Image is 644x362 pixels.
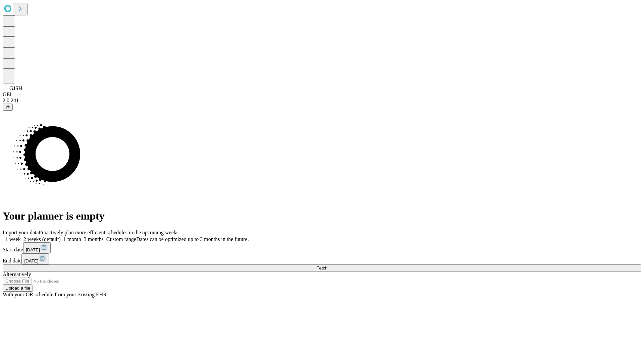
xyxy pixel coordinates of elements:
span: 1 week [5,236,21,242]
span: 1 month [63,236,81,242]
span: [DATE] [24,258,38,263]
span: Fetch [316,265,327,270]
span: Import your data [3,230,39,235]
button: Fetch [3,264,641,271]
span: 3 months [84,236,104,242]
button: Upload a file [3,285,33,292]
button: [DATE] [23,242,51,253]
span: GJSH [9,85,22,91]
button: [DATE] [21,253,49,264]
span: [DATE] [26,247,40,252]
span: Alternatively [3,271,31,277]
div: 2.0.241 [3,98,641,104]
span: 2 weeks (default) [23,236,61,242]
h1: Your planner is empty [3,210,641,222]
span: With your OR schedule from your existing EHR [3,292,107,297]
span: Proactively plan more efficient schedules in the upcoming weeks. [39,230,180,235]
span: Dates can be optimized up to 3 months in the future. [136,236,249,242]
div: End date [3,253,641,264]
span: Custom range [106,236,136,242]
div: Start date [3,242,641,253]
button: @ [3,104,13,111]
div: GEI [3,92,641,98]
span: @ [5,105,10,110]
